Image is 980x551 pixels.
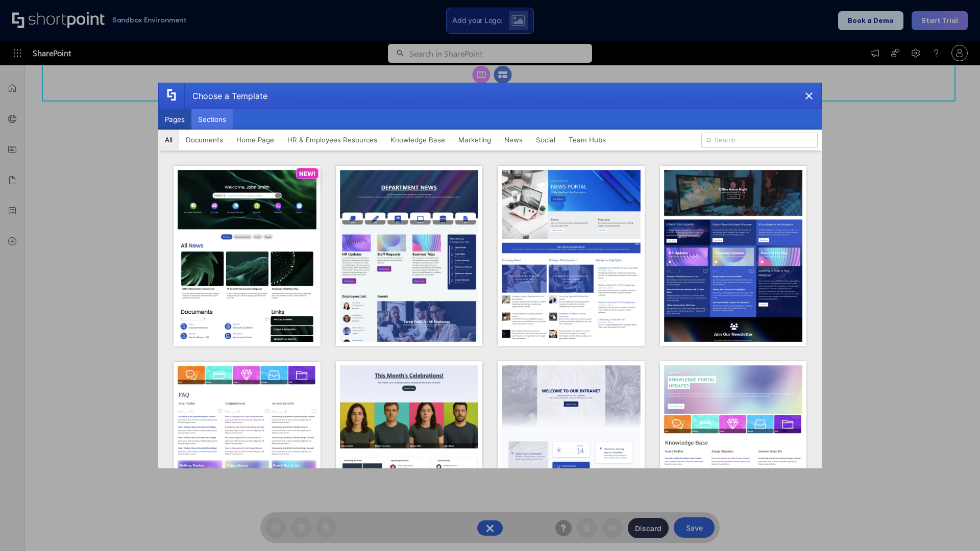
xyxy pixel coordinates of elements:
[929,502,980,551] iframe: Chat Widget
[158,83,822,468] div: template selector
[158,130,179,150] button: All
[452,130,498,150] button: Marketing
[158,109,191,130] button: Pages
[299,170,315,178] p: NEW!
[384,130,452,150] button: Knowledge Base
[230,130,281,150] button: Home Page
[562,130,612,150] button: Team Hubs
[179,130,230,150] button: Documents
[529,130,562,150] button: Social
[191,109,233,130] button: Sections
[281,130,384,150] button: HR & Employees Resources
[701,133,818,148] input: Search
[184,83,267,109] div: Choose a Template
[498,130,529,150] button: News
